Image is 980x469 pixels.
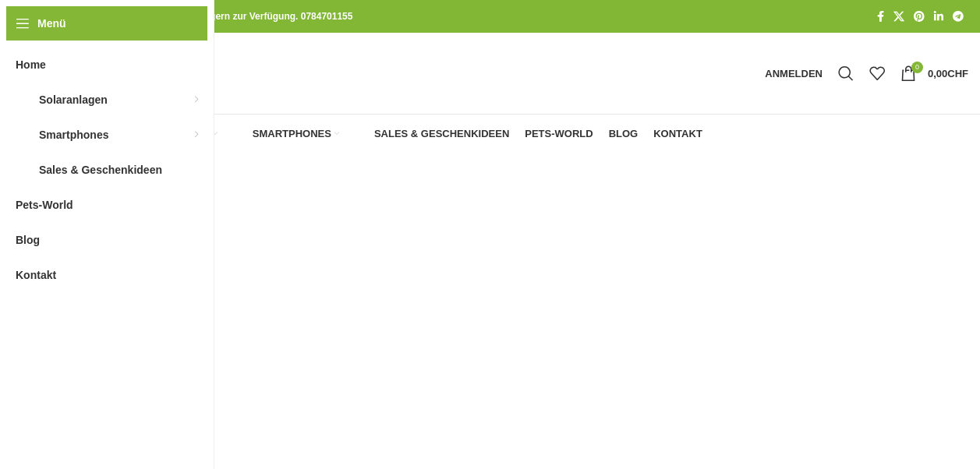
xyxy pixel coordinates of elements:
img: Sales & Geschenkideen [16,162,31,178]
a: Suche [830,58,861,89]
div: Hauptnavigation [51,118,710,150]
span: Anmelden [765,69,823,79]
span: Blog [16,226,40,254]
span: Pets-World [16,191,73,219]
span: Home [16,51,46,79]
bdi: 0,00 [928,68,968,79]
span: Sales & Geschenkideen [39,156,162,184]
div: Meine Wunschliste [861,58,893,89]
span: Sales & Geschenkideen [374,128,509,140]
span: Smartphones [39,121,108,149]
span: Solaranlagen [39,86,108,114]
a: Kontakt [653,118,702,150]
span: Blog [609,128,639,140]
a: Blog [609,118,639,150]
a: X Social Link [889,6,909,27]
span: Kontakt [16,261,56,289]
a: 0 0,00CHF [893,58,976,89]
a: Solaranlagen [104,118,218,150]
a: Anmelden [757,58,830,89]
img: Smartphones [16,127,31,143]
a: Sales & Geschenkideen [355,118,509,150]
a: Smartphones [233,118,339,150]
span: Menü [37,15,66,32]
img: Smartphones [233,127,247,141]
span: Kontakt [653,128,702,140]
a: Pinterest Social Link [909,6,929,27]
img: Sales & Geschenkideen [355,127,369,141]
span: Pets-World [525,128,593,140]
span: CHF [947,68,968,79]
a: Telegram Social Link [948,6,968,27]
span: Smartphones [253,128,331,140]
a: Facebook Social Link [872,6,889,27]
a: LinkedIn Social Link [929,6,948,27]
a: Pets-World [525,118,593,150]
span: 0 [911,62,923,73]
img: Solaranlagen [16,92,31,108]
